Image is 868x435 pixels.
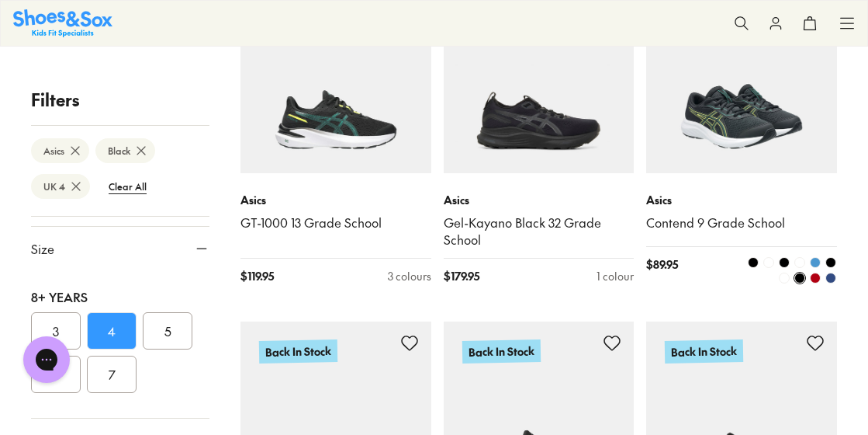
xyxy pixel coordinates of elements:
[31,227,209,270] button: Size
[95,138,155,163] btn: Black
[388,268,431,284] div: 3 colours
[444,192,635,208] p: Asics
[444,268,479,284] span: $ 179.95
[31,312,81,350] button: 3
[240,214,431,231] a: GT-1000 13 Grade School
[13,9,112,37] a: Shoes & Sox
[597,268,634,284] div: 1 colour
[646,214,837,231] a: Contend 9 Grade School
[16,331,78,388] iframe: Gorgias live chat messenger
[87,356,137,393] button: 7
[240,268,274,284] span: $ 119.95
[646,256,678,284] span: $ 89.95
[646,192,837,208] p: Asics
[31,287,209,306] div: 8+ Years
[462,339,540,364] p: Back In Stock
[31,138,89,163] btn: Asics
[13,9,112,37] img: SNS_Logo_Responsive.svg
[31,239,54,258] span: Size
[87,312,137,350] button: 4
[143,312,192,350] button: 5
[31,174,90,199] btn: UK 4
[444,214,635,249] a: Gel-Kayano Black 32 Grade School
[31,87,209,113] p: Filters
[240,192,431,208] p: Asics
[665,339,743,364] p: Back In Stock
[259,339,337,364] p: Back In Stock
[96,172,159,200] btn: Clear All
